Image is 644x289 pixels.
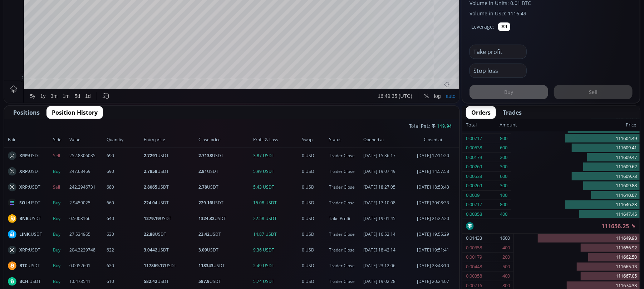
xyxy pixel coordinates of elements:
[500,210,507,219] div: 400
[144,184,157,190] b: 2.8065
[363,136,408,143] span: Opened at
[69,136,104,143] span: Value
[500,181,507,190] div: 300
[411,231,456,238] span: [DATE] 19:55:29
[144,153,157,159] b: 2.7291
[466,210,482,219] div: 0.00358
[19,153,40,159] span: :USDT
[502,253,510,262] div: 200
[19,247,40,253] span: :USDT
[107,153,142,159] span: 690
[19,231,30,237] b: LINK
[198,153,251,159] span: USDT
[19,231,42,238] span: :USDT
[19,184,28,190] b: XRP
[198,263,251,269] span: USDT
[23,16,35,23] div: BTC
[253,263,300,269] span: 2.49 USDT
[198,231,251,238] span: USDT
[302,184,327,190] span: 0 USD
[53,231,67,238] span: Buy
[411,215,456,222] span: [DATE] 21:22:20
[198,184,251,190] span: USDT
[253,153,300,159] span: 3.87 USDT
[466,200,482,209] div: 0.00717
[466,262,482,271] div: 0.00448
[466,253,482,262] div: 0.00179
[144,184,196,190] span: USDT
[411,278,456,285] span: [DATE] 20:24:07
[144,278,157,284] b: 582.42
[53,263,67,269] span: Buy
[196,18,236,23] div: −1118.25 (−0.99%)
[8,106,45,119] button: Positions
[168,18,172,23] div: C
[511,143,640,153] div: 111609.41
[53,215,67,222] span: Buy
[69,278,104,285] span: 1.0473541
[502,262,510,271] div: 500
[363,153,408,159] span: [DATE] 15:36:17
[53,247,67,253] span: Buy
[253,231,300,238] span: 14.87 USDT
[141,18,144,23] div: L
[511,200,640,210] div: 111646.23
[498,23,510,31] button: ✕1
[19,215,41,222] span: :USDT
[466,143,482,153] div: 0.00538
[514,262,640,272] div: 111665.13
[466,153,482,162] div: 0.00179
[511,153,640,163] div: 111609.47
[107,231,142,238] span: 630
[411,200,456,206] span: [DATE] 20:08:33
[253,200,300,206] span: 15.08 USDT
[69,215,104,222] span: 0.5003166
[19,184,40,190] span: :USDT
[117,18,139,23] div: 113322.39
[363,247,408,253] span: [DATE] 18:42:14
[69,153,104,159] span: 252.8306035
[363,263,408,269] span: [DATE] 23:12:06
[53,278,67,285] span: Buy
[69,231,104,238] span: 27.534965
[19,263,28,269] b: BTC
[511,191,640,200] div: 111610.07
[511,210,640,219] div: 111647.45
[363,168,408,175] span: [DATE] 19:07:49
[19,200,28,206] b: SOL
[500,120,517,130] div: Amount
[253,278,300,285] span: 5.74 USDT
[329,278,361,285] span: Trader Close
[144,136,196,143] span: Entry price
[302,200,327,206] span: 0 USD
[500,153,507,162] div: 200
[462,219,640,233] div: 111656.25
[471,23,494,30] label: Leverage:
[19,200,40,206] span: :USDT
[19,247,28,253] b: XRP
[514,234,640,243] div: 111649.98
[198,231,210,237] b: 23.42
[35,16,46,23] div: 1D
[69,263,104,269] span: 0.0052601
[363,215,408,222] span: [DATE] 19:01:45
[172,18,194,23] div: 111656.25
[329,231,361,238] span: Trader Close
[133,4,155,10] div: Indicators
[329,215,361,222] span: Take Profit
[8,136,51,143] span: Pair
[61,4,64,10] div: D
[144,278,196,285] span: USDT
[466,172,482,181] div: 0.00538
[107,200,142,206] span: 660
[302,231,327,238] span: 0 USD
[302,263,327,269] span: 0 USD
[41,26,59,31] div: 28.962K
[107,263,142,269] span: 620
[411,263,456,269] span: [DATE] 23:43:10
[514,243,640,253] div: 111656.92
[466,134,482,143] div: 0.00717
[107,168,142,175] span: 690
[107,184,142,190] span: 680
[19,278,28,284] b: BCH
